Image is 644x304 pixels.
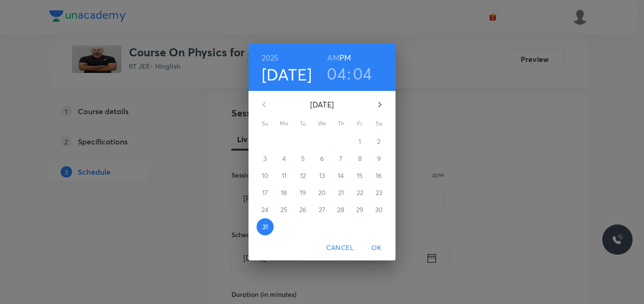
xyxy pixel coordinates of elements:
h3: : [347,63,351,83]
button: 04 [327,63,346,83]
p: [DATE] [276,99,368,110]
button: Cancel [322,239,358,257]
span: Sa [370,119,387,128]
p: 31 [262,222,268,232]
button: 04 [353,63,372,83]
button: PM [340,51,351,64]
button: OK [361,239,392,257]
span: We [313,119,331,128]
span: OK [365,242,388,254]
span: Su [257,119,274,128]
span: Mo [276,119,293,128]
span: Th [332,119,350,128]
button: 31 [257,218,274,235]
span: Cancel [326,242,354,254]
span: Fr [351,119,368,128]
span: Tu [294,119,312,128]
button: [DATE] [262,64,312,84]
button: AM [327,51,339,64]
button: 2025 [262,51,279,64]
